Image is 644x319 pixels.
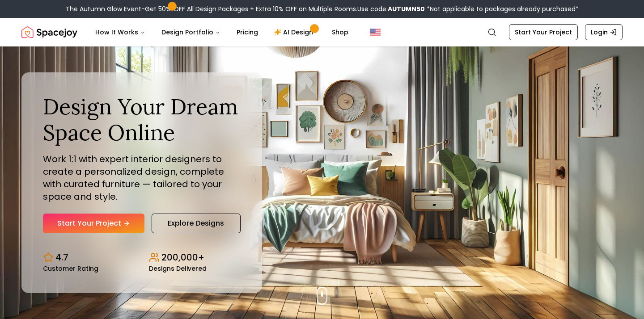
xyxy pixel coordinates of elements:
a: Shop [325,23,356,41]
img: Spacejoy Logo [21,23,77,41]
a: AI Design [267,23,323,41]
span: *Not applicable to packages already purchased* [425,4,579,13]
a: Explore Designs [152,214,241,233]
a: Spacejoy [21,23,77,41]
small: Customer Rating [43,265,98,272]
h1: Design Your Dream Space Online [43,94,241,145]
p: 4.7 [55,251,68,264]
a: Start Your Project [43,214,144,233]
p: Work 1:1 with expert interior designers to create a personalized design, complete with curated fu... [43,153,241,203]
a: Login [585,24,623,40]
a: Pricing [229,23,265,41]
img: United States [370,27,381,38]
b: AUTUMN50 [388,4,425,13]
p: 200,000+ [161,251,204,264]
small: Designs Delivered [149,265,207,272]
button: How It Works [88,23,153,41]
div: The Autumn Glow Event-Get 50% OFF All Design Packages + Extra 10% OFF on Multiple Rooms. [66,4,579,13]
span: Use code: [357,4,425,13]
button: Design Portfolio [154,23,228,41]
a: Start Your Project [509,24,578,40]
nav: Main [88,23,356,41]
nav: Global [21,18,623,46]
div: Design stats [43,244,241,272]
